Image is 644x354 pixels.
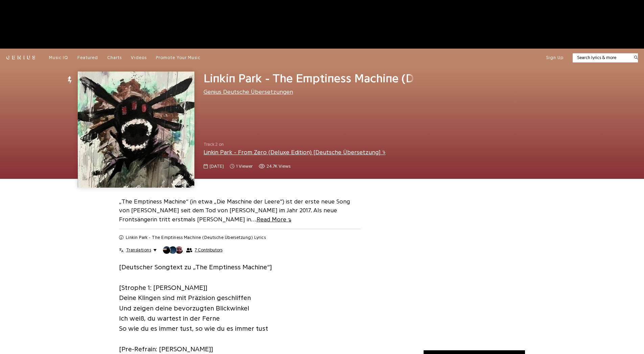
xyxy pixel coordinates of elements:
[49,55,68,60] span: Music IQ
[210,163,224,170] span: [DATE]
[156,55,200,61] a: Promote Your Music
[77,55,98,61] a: Featured
[126,235,266,241] h2: Linkin Park - The Emptiness Machine (Deutsche Übersetzung) Lyrics
[267,163,290,170] span: 24.7K views
[119,198,350,223] a: „The Emptiness Machine“ (in etwa „Die Maschine der Leere“) ist der erste neue Song von [PERSON_NA...
[126,247,151,253] span: Translations
[131,55,147,60] span: Videos
[107,55,122,60] span: Charts
[78,72,194,188] img: Cover art for Linkin Park - The Emptiness Machine (Deutsche Übersetzung) by Genius Deutsche Übers...
[573,54,630,61] input: Search lyrics & more
[259,163,290,170] span: 24,728 views
[546,55,564,61] button: Sign Up
[257,216,291,222] span: Read More
[236,163,253,170] span: 1 viewer
[204,72,530,84] span: Linkin Park - The Emptiness Machine (Deutsche Übersetzung)
[77,55,98,60] span: Featured
[195,247,222,253] span: 7 Contributors
[107,55,122,61] a: Charts
[204,141,415,148] span: Track 2 on
[131,55,147,61] a: Videos
[49,55,68,61] a: Music IQ
[119,247,157,253] button: Translations
[156,55,200,60] span: Promote Your Music
[204,89,293,95] a: Genius Deutsche Übersetzungen
[163,246,222,254] button: 7 Contributors
[204,149,386,155] a: Linkin Park - From Zero (Deluxe Edition) [Deutsche Übersetzung]
[230,163,253,170] span: 1 viewer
